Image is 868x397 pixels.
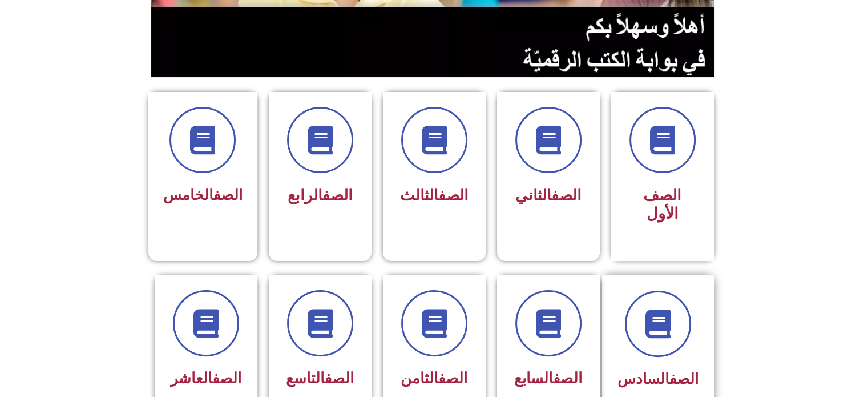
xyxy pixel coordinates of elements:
a: الصف [322,186,353,204]
span: السابع [514,370,582,387]
span: الثاني [515,186,582,204]
span: الرابع [288,186,353,204]
a: الصف [438,186,469,204]
a: الصف [553,370,582,387]
a: الصف [213,186,243,203]
span: الصف الأول [643,186,681,223]
a: الصف [438,370,467,387]
a: الصف [669,370,699,387]
span: السادس [617,370,699,387]
a: الصف [212,370,241,387]
span: العاشر [171,370,241,387]
span: الثامن [401,370,467,387]
a: الصف [551,186,582,204]
a: الصف [325,370,354,387]
span: الخامس [163,186,243,203]
span: التاسع [286,370,354,387]
span: الثالث [400,186,469,204]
